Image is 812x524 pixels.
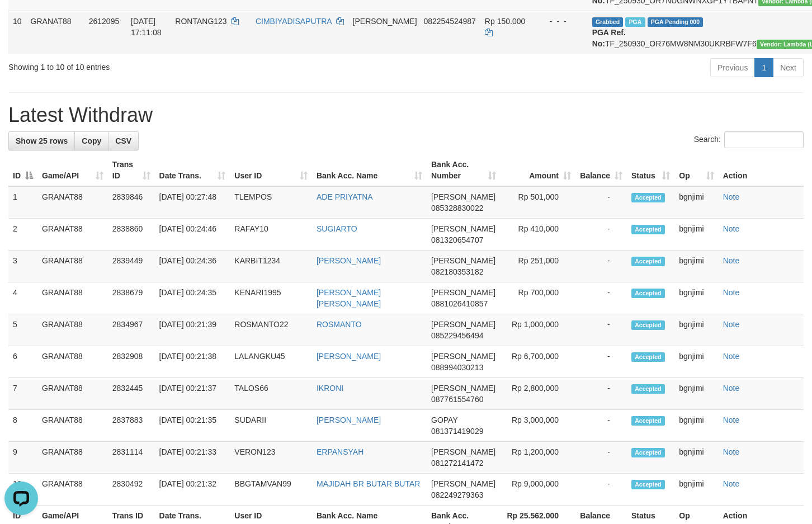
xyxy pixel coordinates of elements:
div: Showing 1 to 10 of 10 entries [8,57,330,73]
th: Op: activate to sort column ascending [674,154,718,186]
td: - [575,219,627,251]
a: [PERSON_NAME] [317,352,381,361]
span: Copy 082254524987 to clipboard [423,17,475,26]
span: Copy 081371419029 to clipboard [431,427,483,436]
th: Balance: activate to sort column ascending [575,154,627,186]
span: [PERSON_NAME] [431,447,495,456]
span: [PERSON_NAME] [431,288,495,297]
td: BBGTAMVAN99 [230,474,312,506]
td: [DATE] 00:24:35 [155,282,230,314]
label: Search: [694,131,804,148]
td: KARBIT1234 [230,251,312,282]
td: SUDARII [230,410,312,442]
td: bgnjimi [674,186,718,219]
th: Bank Acc. Name: activate to sort column ascending [312,154,427,186]
td: TALOS66 [230,378,312,410]
td: bgnjimi [674,378,718,410]
a: Note [723,288,740,297]
td: [DATE] 00:24:36 [155,251,230,282]
td: bgnjimi [674,219,718,251]
a: Note [723,447,740,456]
td: GRANAT88 [37,442,108,474]
th: Action [719,154,804,186]
td: GRANAT88 [37,346,108,378]
th: User ID: activate to sort column ascending [230,154,312,186]
span: Marked by bgndedek [625,17,645,27]
th: Status: activate to sort column ascending [627,154,674,186]
td: 2839846 [108,186,155,219]
td: - [575,410,627,442]
td: bgnjimi [674,410,718,442]
td: GRANAT88 [37,282,108,314]
td: VERON123 [230,442,312,474]
a: Note [723,320,740,329]
span: [PERSON_NAME] [353,17,417,26]
td: - [575,346,627,378]
span: Accepted [631,416,665,426]
span: RONTANG123 [175,17,226,26]
td: 2838679 [108,282,155,314]
span: Copy 088994030213 to clipboard [431,363,483,372]
td: 2830492 [108,474,155,506]
a: ROSMANTO [317,320,362,329]
td: 9 [8,442,37,474]
span: GOPAY [431,416,457,424]
td: [DATE] 00:21:33 [155,442,230,474]
a: Show 25 rows [8,131,75,150]
b: PGA Ref. No: [592,28,626,48]
span: Accepted [631,384,665,394]
td: 4 [8,282,37,314]
td: 2 [8,219,37,251]
td: 2832908 [108,346,155,378]
td: - [575,282,627,314]
a: CSV [108,131,139,150]
td: GRANAT88 [37,314,108,346]
td: - [575,378,627,410]
td: Rp 6,700,000 [501,346,575,378]
td: 3 [8,251,37,282]
td: Rp 251,000 [501,251,575,282]
span: Accepted [631,480,665,489]
th: Game/API: activate to sort column ascending [37,154,108,186]
span: Copy 085229456494 to clipboard [431,331,483,340]
a: Previous [710,58,755,77]
td: 6 [8,346,37,378]
a: IKRONI [317,384,343,393]
span: Accepted [631,193,665,202]
td: bgnjimi [674,282,718,314]
a: Note [723,416,740,424]
div: - - - [541,16,583,27]
td: Rp 1,200,000 [501,442,575,474]
a: SUGIARTO [317,224,357,233]
td: Rp 700,000 [501,282,575,314]
td: - [575,186,627,219]
td: GRANAT88 [26,11,84,54]
span: Accepted [631,320,665,330]
td: bgnjimi [674,314,718,346]
td: bgnjimi [674,346,718,378]
td: TLEMPOS [230,186,312,219]
td: 1 [8,186,37,219]
td: Rp 3,000,000 [501,410,575,442]
a: Next [773,58,804,77]
span: Copy 087761554760 to clipboard [431,395,483,404]
td: - [575,474,627,506]
span: Accepted [631,448,665,457]
a: [PERSON_NAME] [PERSON_NAME] [317,288,381,308]
td: GRANAT88 [37,186,108,219]
a: ADE PRIYATNA [317,192,373,201]
td: KENARI1995 [230,282,312,314]
span: Accepted [631,352,665,362]
a: Note [723,224,740,233]
th: ID: activate to sort column descending [8,154,37,186]
td: 2837883 [108,410,155,442]
td: 10 [8,474,37,506]
span: Copy 082249279363 to clipboard [431,490,483,499]
span: Copy 0881026410857 to clipboard [431,299,488,308]
td: - [575,251,627,282]
span: Accepted [631,225,665,234]
td: GRANAT88 [37,474,108,506]
span: [PERSON_NAME] [431,384,495,393]
span: Accepted [631,289,665,298]
td: LALANGKU45 [230,346,312,378]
